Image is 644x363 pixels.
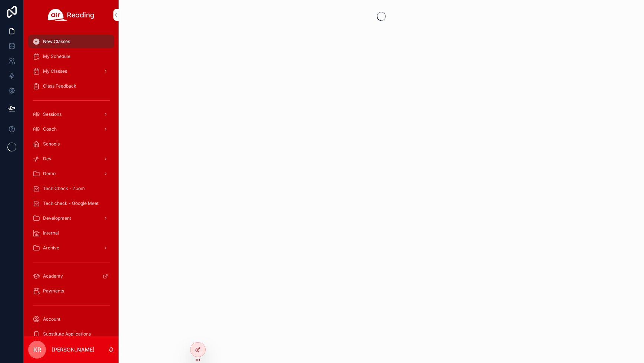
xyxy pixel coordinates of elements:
[43,245,59,251] span: Archive
[28,108,114,121] a: Sessions
[43,273,63,279] span: Academy
[28,65,114,78] a: My Classes
[52,346,94,353] p: [PERSON_NAME]
[33,345,41,354] span: KR
[28,269,114,283] a: Academy
[43,186,85,192] span: Tech Check - Zoom
[28,167,114,180] a: Demo
[28,122,114,136] a: Coach
[28,50,114,63] a: My Schedule
[48,9,94,21] img: App logo
[43,200,99,206] span: Tech check - Google Meet
[28,241,114,255] a: Archive
[28,35,114,48] a: New Classes
[43,316,60,322] span: Account
[43,141,60,147] span: Schools
[43,156,52,162] span: Dev
[43,288,64,294] span: Payments
[28,197,114,210] a: Tech check - Google Meet
[28,137,114,151] a: Schools
[28,226,114,240] a: Internal
[28,212,114,225] a: Development
[43,171,56,177] span: Demo
[43,126,57,132] span: Coach
[28,284,114,298] a: Payments
[43,111,62,117] span: Sessions
[43,331,91,337] span: Substitute Applications
[28,182,114,195] a: Tech Check - Zoom
[43,230,59,236] span: Internal
[43,83,76,89] span: Class Feedback
[28,313,114,326] a: Account
[28,327,114,341] a: Substitute Applications
[28,79,114,93] a: Class Feedback
[43,68,67,74] span: My Classes
[43,39,70,45] span: New Classes
[28,152,114,166] a: Dev
[43,53,70,59] span: My Schedule
[43,215,71,221] span: Development
[24,30,119,336] div: scrollable content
